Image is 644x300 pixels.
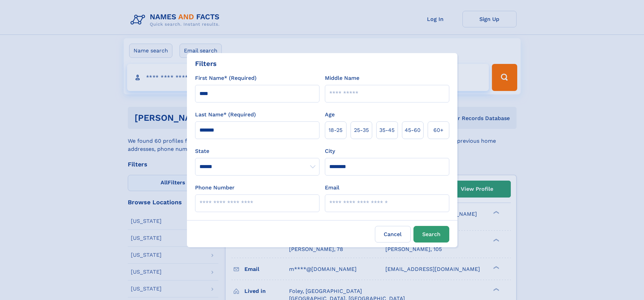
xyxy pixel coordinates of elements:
[354,126,369,134] span: 25‑35
[195,111,256,119] label: Last Name* (Required)
[195,59,217,69] div: Filters
[413,226,449,243] button: Search
[195,147,319,155] label: State
[329,126,342,134] span: 18‑25
[375,226,411,243] label: Cancel
[195,74,257,82] label: First Name* (Required)
[405,126,421,134] span: 45‑60
[325,184,339,192] label: Email
[325,111,335,119] label: Age
[433,126,444,134] span: 60+
[325,74,359,82] label: Middle Name
[325,147,335,155] label: City
[195,184,235,192] label: Phone Number
[379,126,395,134] span: 35‑45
